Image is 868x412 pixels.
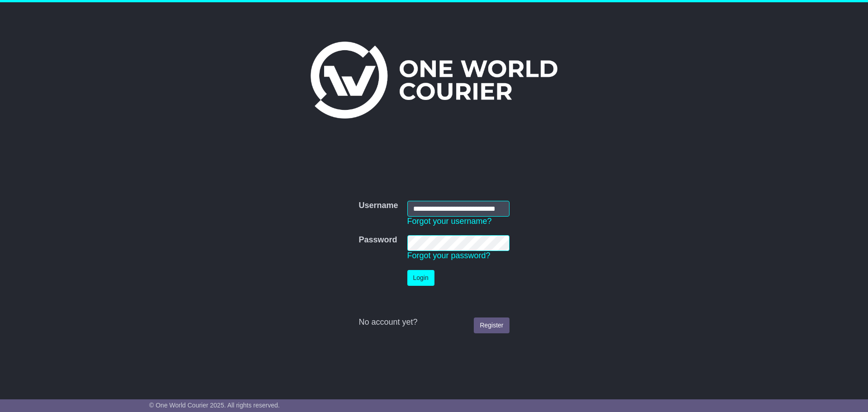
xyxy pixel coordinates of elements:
label: Username [359,201,398,211]
img: One World [311,42,557,118]
span: © One World Courier 2025. All rights reserved. [149,402,280,409]
a: Forgot your username? [407,217,492,226]
div: No account yet? [359,317,509,327]
a: Register [474,317,509,333]
button: Login [407,270,434,286]
a: Forgot your password? [407,251,491,260]
label: Password [359,235,397,245]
